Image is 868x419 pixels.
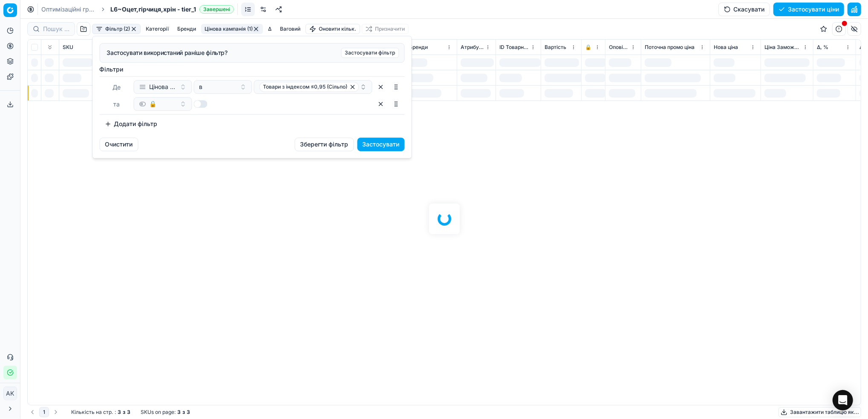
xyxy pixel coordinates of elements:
[295,138,354,151] button: Зберегти фільтр
[358,138,405,151] button: Застосувати
[112,83,121,91] span: Де
[100,65,405,74] label: Фiльтри
[341,48,399,58] button: Застосувати фільтр
[254,80,372,94] button: Товари з індексом ≤0,95 (Сільпо)
[263,83,348,90] span: Товари з індексом ≤0,95 (Сільпо)
[100,117,163,131] button: Додати фільтр
[113,100,120,108] span: та
[107,49,398,57] div: Застосувати використаний раніше фільтр?
[150,83,176,91] span: Цінова кампанія
[150,100,157,108] span: 🔒
[199,83,203,91] span: в
[100,138,138,151] button: Очистити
